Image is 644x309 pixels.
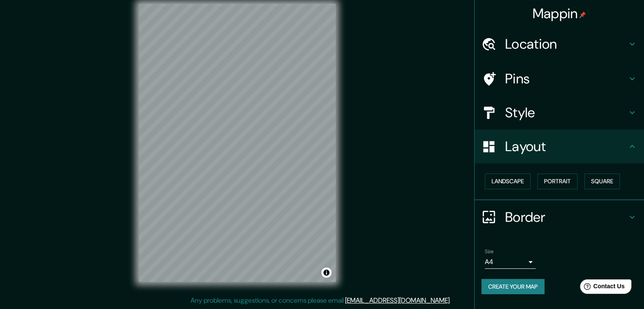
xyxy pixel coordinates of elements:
[485,248,494,255] label: Size
[579,11,586,18] img: pin-icon.png
[505,104,627,121] h4: Style
[475,130,644,163] div: Layout
[537,174,578,189] button: Portrait
[321,268,332,278] button: Toggle attribution
[569,276,635,300] iframe: Help widget launcher
[191,295,451,306] p: Any problems, suggestions, or concerns please email .
[505,138,627,155] h4: Layout
[452,295,454,306] div: .
[584,174,620,189] button: Square
[533,5,586,22] h4: Mappin
[345,296,450,305] a: [EMAIL_ADDRESS][DOMAIN_NAME]
[451,295,452,306] div: .
[475,27,644,61] div: Location
[475,62,644,96] div: Pins
[481,279,544,295] button: Create your map
[485,255,536,269] div: A4
[505,36,627,52] h4: Location
[139,4,336,282] canvas: Map
[485,174,531,189] button: Landscape
[505,70,627,87] h4: Pins
[475,200,644,234] div: Border
[475,96,644,130] div: Style
[505,209,627,226] h4: Border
